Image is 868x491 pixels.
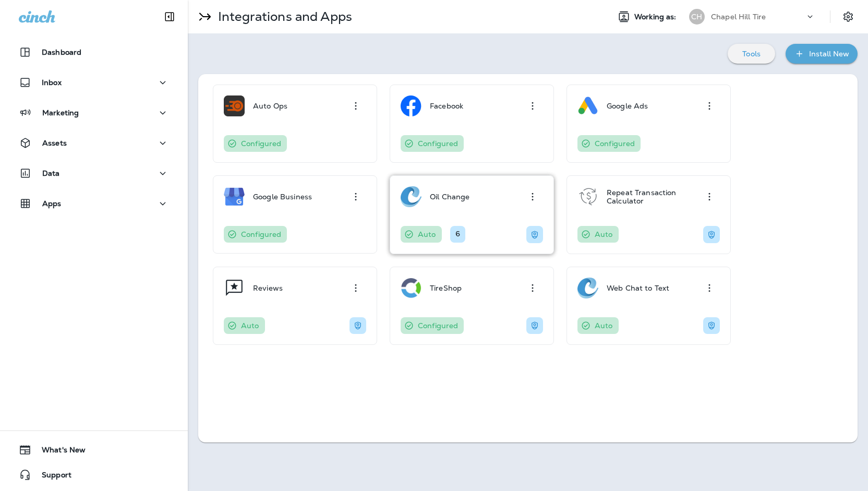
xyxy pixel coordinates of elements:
p: Auto [595,230,613,238]
img: TireShop [401,278,421,298]
img: Google Business [224,186,245,207]
span: Support [31,471,71,483]
div: You have configured this integration [401,317,464,334]
div: This integration was automatically configured. It may be ready for use or may require additional ... [401,226,442,243]
button: Dashboard [10,42,177,63]
button: Collapse Sidebar [155,6,184,27]
p: Configured [418,139,458,148]
p: Tools [742,50,761,58]
button: Install New [786,44,858,64]
div: CH [689,9,705,25]
p: Google Business [253,193,312,201]
p: Configured [418,321,458,330]
p: Oil Change [430,193,469,201]
div: This integration is only shown for super users only [703,317,720,334]
img: Oil Change [401,186,421,207]
div: This integration was automatically configured. It may be ready for use or may require additional ... [577,226,619,243]
div: This integration is only shown for super users only [526,317,543,334]
div: You have configured this integration [224,226,287,243]
img: Auto Ops [224,95,245,116]
p: Chapel Hill Tire [711,13,766,21]
p: Web Chat to Text [607,284,669,292]
div: This integration was automatically configured. It may be ready for use or may require additional ... [577,317,619,334]
button: Apps [10,193,177,214]
p: Marketing [42,109,79,117]
img: Web Chat to Text [577,278,598,298]
span: What's New [31,446,86,458]
img: Google Ads [577,95,598,116]
span: Working as: [634,13,679,21]
p: Configured [241,230,281,238]
p: Configured [241,139,281,148]
div: This integration is only shown for super users only [703,226,720,243]
div: This integration is only shown for super users only [349,317,366,334]
p: Dashboard [42,48,81,56]
p: Reviews [253,284,283,292]
p: Repeat Transaction Calculator [607,188,699,205]
button: Tools [728,44,775,64]
button: Marketing [10,102,177,123]
p: Assets [42,139,67,147]
p: Integrations and Apps [214,9,352,25]
div: You have configured this integration [401,135,464,152]
button: Data [10,163,177,184]
div: You have configured this integration [577,135,641,152]
div: This integration is only shown for super users only [526,226,543,243]
button: Assets [10,133,177,153]
img: Facebook [401,95,421,116]
p: Configured [595,139,635,148]
button: What's New [10,439,177,460]
button: Settings [839,7,858,26]
p: Inbox [42,78,62,87]
p: Auto Ops [253,102,287,110]
button: Inbox [10,72,177,93]
div: You have configured this integration [224,135,287,152]
p: Apps [42,199,62,208]
img: Reviews [224,278,245,298]
button: Support [10,464,177,485]
p: Auto [418,230,436,238]
p: Facebook [430,102,463,110]
p: Auto [241,321,259,330]
div: You have 6 credentials currently added [450,226,465,243]
div: Install New [809,47,849,61]
p: Google Ads [607,102,648,110]
p: Auto [595,321,613,330]
p: TireShop [430,284,462,292]
div: This integration was automatically configured. It may be ready for use or may require additional ... [224,317,265,334]
p: Data [42,169,60,177]
img: Repeat Transaction Calculator [577,186,598,207]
